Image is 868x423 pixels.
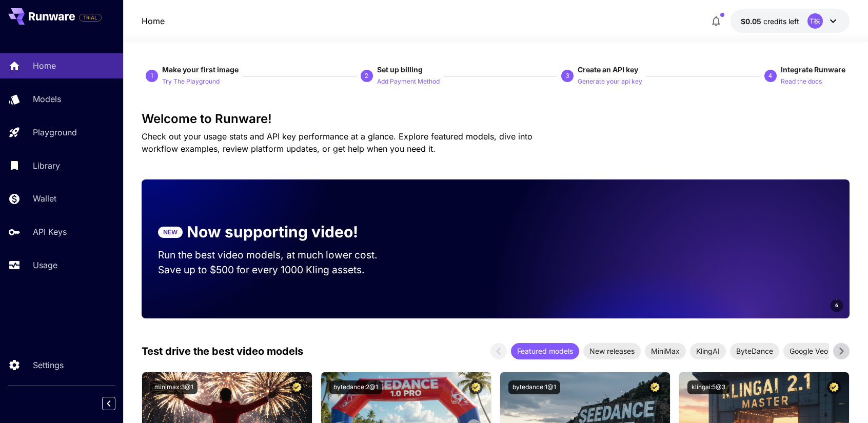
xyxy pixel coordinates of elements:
span: Featured models [511,346,579,356]
button: bytedance:2@1 [329,380,382,394]
button: klingai:5@3 [687,380,729,394]
p: Save up to $500 for every 1000 Kling assets. [158,263,397,277]
p: Wallet [33,192,56,205]
div: KlingAI [690,343,726,359]
p: 4 [768,71,772,80]
button: Generate your api key [578,75,642,87]
button: Collapse sidebar [102,397,115,410]
div: Featured models [511,343,579,359]
p: Playground [33,126,77,138]
p: 1 [150,71,154,80]
p: API Keys [33,226,67,238]
span: Check out your usage stats and API key performance at a glance. Explore featured models, dive int... [142,131,532,154]
div: New releases [583,343,641,359]
span: $0.05 [741,17,763,26]
div: $0.05 [741,16,799,27]
p: Models [33,93,61,105]
p: Run the best video models, at much lower cost. [158,248,397,263]
a: Home [142,15,165,27]
p: Usage [33,259,57,271]
button: Certified Model – Vetted for best performance and includes a commercial license. [469,380,483,394]
div: Collapse sidebar [110,394,123,413]
button: minimax:3@1 [150,380,198,394]
button: Add Payment Method [377,75,440,87]
button: Read the docs [781,75,822,87]
div: Google Veo [783,343,834,359]
nav: breadcrumb [142,15,165,27]
span: Create an API key [578,65,638,74]
p: Test drive the best video models [142,344,303,359]
span: Google Veo [783,346,834,356]
h3: Welcome to Runware! [142,112,849,126]
span: ByteDance [730,346,779,356]
button: Certified Model – Vetted for best performance and includes a commercial license. [827,380,841,394]
span: TRIAL [80,14,101,22]
button: bytedance:1@1 [508,380,560,394]
div: T株 [807,13,823,29]
span: New releases [583,346,641,356]
span: KlingAI [690,346,726,356]
p: Generate your api key [578,77,642,87]
p: Add Payment Method [377,77,440,87]
p: Read the docs [781,77,822,87]
div: ByteDance [730,343,779,359]
span: Add your payment card to enable full platform functionality. [79,11,102,24]
span: 6 [835,301,838,309]
span: credits left [763,17,799,26]
p: Settings [33,359,64,371]
button: Try The Playground [162,75,220,87]
div: MiniMax [645,343,686,359]
button: Certified Model – Vetted for best performance and includes a commercial license. [290,380,304,394]
span: Integrate Runware [781,65,845,74]
p: 3 [566,71,569,80]
span: Set up billing [377,65,423,74]
p: Library [33,159,60,172]
p: NEW [163,228,177,237]
button: Certified Model – Vetted for best performance and includes a commercial license. [648,380,662,394]
p: 2 [365,71,368,80]
span: Make your first image [162,65,239,74]
p: Now supporting video! [187,220,358,244]
p: Try The Playground [162,77,220,87]
span: MiniMax [645,346,686,356]
p: Home [33,59,56,72]
button: $0.05T株 [731,9,850,33]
